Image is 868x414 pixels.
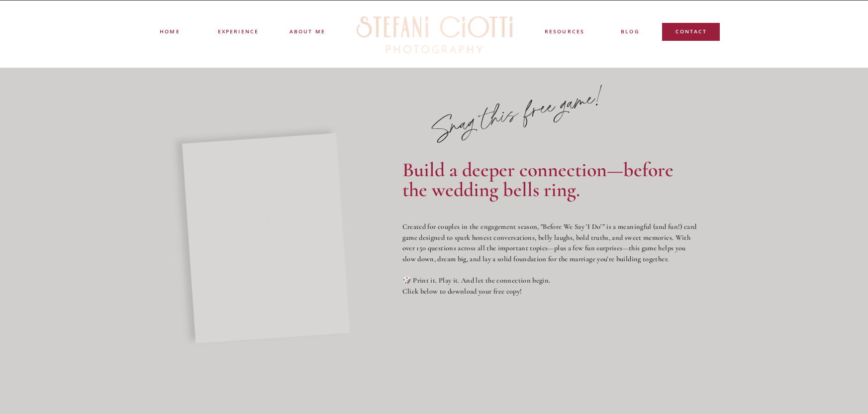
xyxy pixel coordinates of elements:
p: Snag this free game! [375,83,610,165]
a: contact [672,27,711,42]
a: blog [619,27,642,39]
p: Created for couples in the engagement season, "Before We Say 'I Do'” is a meaningful (and fun!) c... [402,221,699,331]
a: Home [158,27,182,37]
a: resources [540,27,589,39]
h2: Build a deeper connection—before the wedding bells ring. [402,160,701,214]
a: ABOUT ME [285,27,330,36]
a: experience [214,27,263,35]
